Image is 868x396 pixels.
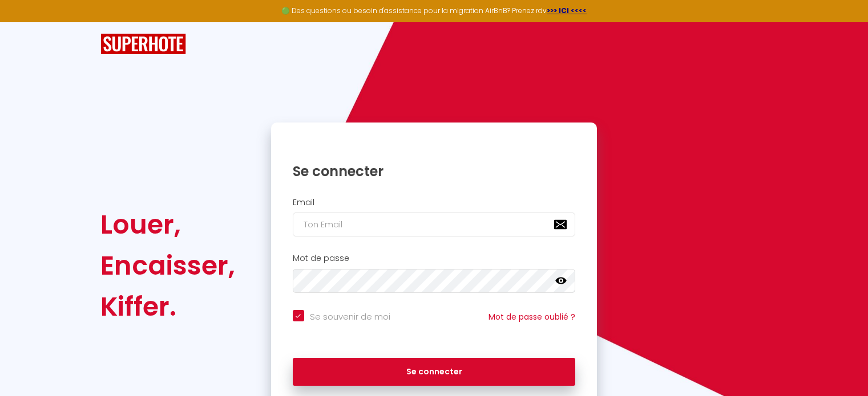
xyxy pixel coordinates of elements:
[293,254,576,263] h2: Mot de passe
[293,162,576,180] h1: Se connecter
[100,34,186,55] img: SuperHote logo
[547,6,587,15] a: >>> ICI <<<<
[100,204,235,245] div: Louer,
[488,311,575,322] a: Mot de passe oublié ?
[293,198,576,207] h2: Email
[100,245,235,286] div: Encaisser,
[293,213,576,236] input: Ton Email
[293,358,576,386] button: Se connecter
[100,286,235,327] div: Kiffer.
